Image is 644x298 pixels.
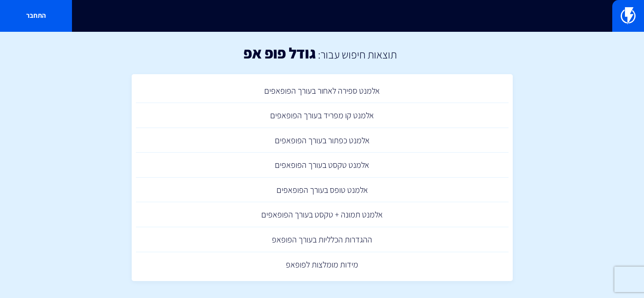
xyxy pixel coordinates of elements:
h1: גודל פופ אפ [243,45,316,61]
a: אלמנט טקסט בעורך הפופאפים [136,153,509,178]
a: אלמנט כפתור בעורך הפופאפים [136,128,509,153]
a: אלמנט קו מפריד בעורך הפופאפים [136,103,509,128]
a: אלמנט ספירה לאחור בעורך הפופאפים [136,78,509,103]
a: מידות מומלצות לפופאפ [136,252,509,277]
a: אלמנט טופס בעורך הפופאפים [136,178,509,203]
a: ההגדרות הכלליות בעורך הפופאפ [136,227,509,252]
h2: תוצאות חיפוש עבור: [316,48,397,61]
a: אלמנט תמונה + טקסט בעורך הפופאפים [136,202,509,227]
